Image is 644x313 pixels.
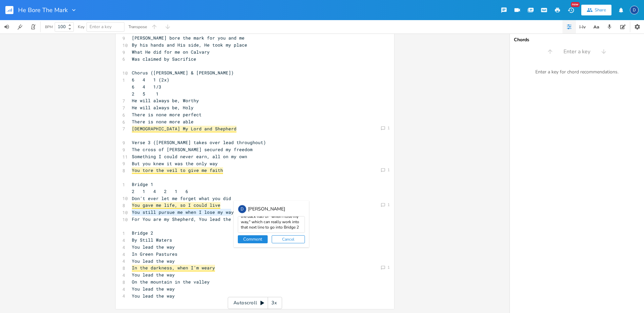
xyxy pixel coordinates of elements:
[132,112,202,118] span: There is none more perfect
[132,209,234,215] span: You still pursue me when I lose my way
[132,119,194,125] span: There is none more able
[132,293,175,299] span: You lead the way
[387,168,390,172] div: 1
[387,265,390,269] div: 1
[78,25,85,29] div: Key
[387,126,390,130] div: 1
[581,5,611,15] button: Share
[45,25,53,29] div: BPM
[563,48,590,56] span: Enter a key
[132,84,161,90] span: 6 4 1/3
[132,230,153,236] span: Bridge 2
[238,216,305,233] textarea: We used your first half of this new Bridge idea, and then added the back half of "when I lose my ...
[514,38,640,42] div: Chords
[132,279,210,285] span: On the mountain in the valley
[630,6,639,14] div: David Jones
[132,153,247,160] span: Something I could never earn, all on my own
[132,286,175,292] span: You lead the way
[132,139,266,145] span: Verse 3 ([PERSON_NAME] takes over lead throughout)
[132,202,220,209] span: You gave me life, so I could live
[132,272,175,278] span: You lead the way
[132,56,196,62] span: Was claimed by Sacrifice
[132,70,234,76] span: Chorus ([PERSON_NAME] & [PERSON_NAME])
[132,105,194,111] span: He will always be, Holy
[90,24,112,30] span: Enter a key
[564,4,578,16] button: New
[630,2,639,18] button: D
[132,146,253,152] span: The cross of [PERSON_NAME] secured my freedom
[132,167,223,174] span: You tore the veil to give me faith
[132,195,231,201] span: Don’t ever let me forget what you did
[132,188,188,194] span: 2 1 4 2 1 6
[268,297,280,309] div: 3x
[571,2,580,7] div: New
[248,206,285,212] div: [PERSON_NAME]
[595,7,606,13] div: Share
[387,203,390,207] div: 1
[228,297,282,309] div: Autoscroll
[132,98,199,104] span: He will always be, Worthy
[128,25,147,29] div: Transpose
[132,181,153,187] span: Bridge 1
[132,216,242,222] span: For You are my Shepherd, You lead the way
[132,251,177,257] span: In Green Pastures
[132,91,159,97] span: 2 5 1
[132,77,169,83] span: 6 4 1 (2x)
[132,265,215,271] span: In the darkness, when I’m weary
[132,42,247,48] span: By his hands and His side, He took my place
[132,237,172,243] span: By Still Waters
[132,161,218,167] span: But you knew it was the only way
[132,49,210,55] span: What He did for me on Calvary
[132,35,245,41] span: [PERSON_NAME] bore the mark for you and me
[132,244,175,250] span: You lead the way
[132,126,236,132] span: [DEMOGRAPHIC_DATA] My Lord and Shepherd
[272,235,305,243] button: Cancel
[238,235,268,243] button: Comment
[238,205,247,213] div: David Jones
[510,65,644,79] div: Enter a key for chord recommendations.
[18,7,68,13] span: He Bore The Mark
[132,258,175,264] span: You lead the way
